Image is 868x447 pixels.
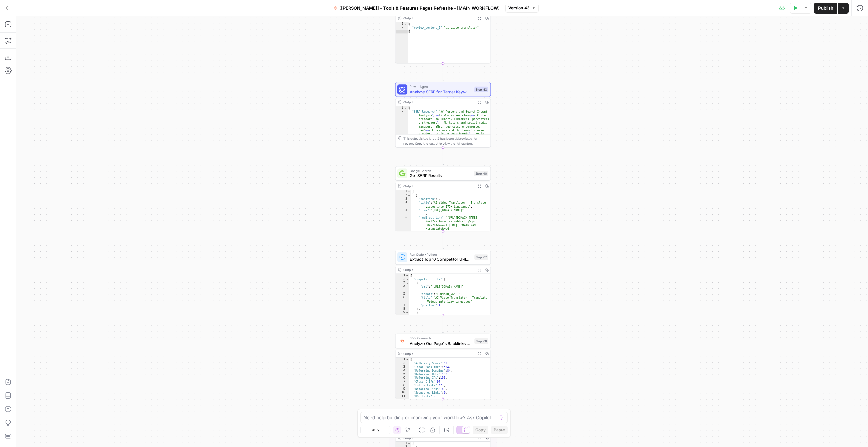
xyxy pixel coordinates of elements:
div: This output is too large & has been abbreviated for review. to view the full content. [403,136,488,146]
div: Output [403,351,474,356]
div: 5 [395,292,409,296]
div: Output [403,435,474,440]
div: SEO ResearchAnalyze Our Page's Backlinks ProfileStep 68Output{ "Authority Score":53, "Total Backl... [395,334,491,399]
span: Analyze Our Page's Backlinks Profile [410,340,472,346]
span: Toggle code folding, rows 1 through 146 [407,442,411,445]
div: 9 [395,311,409,315]
div: Step 67 [474,254,488,260]
div: Step 53 [474,87,488,92]
span: Publish [818,5,833,12]
div: 10 [395,391,409,395]
div: 1 [395,358,409,362]
div: 4 [395,369,409,372]
g: Edge from step_67 to step_68 [442,315,444,333]
span: Toggle code folding, rows 9 through 14 [406,311,409,315]
div: 11 [395,395,409,399]
span: 91% [372,427,379,433]
span: Analyze SERP for Target Keyword - Top 10 SERPs [410,89,472,95]
div: 4 [395,285,409,292]
div: Step 40 [474,171,488,176]
div: 6 [395,216,411,238]
div: 6 [395,376,409,380]
div: Google SearchGet SERP ResultsStep 40Output[ { "position":1, "title":"AI Video Translator – Transl... [395,166,491,231]
button: Publish [814,3,837,14]
span: Get SERP Results [410,172,472,178]
div: 3 [395,281,409,285]
span: Toggle code folding, rows 1 through 3 [404,106,407,110]
span: Toggle code folding, rows 1 through 3 [404,22,407,26]
g: Edge from step_68 to step_69 [442,399,444,417]
div: 6 [395,296,409,304]
span: Toggle code folding, rows 2 through 51 [406,277,409,281]
button: [[PERSON_NAME]] - Tools & Features Pages Refreshe - [MAIN WORKFLOW] [329,3,504,14]
div: 1 [395,274,409,277]
div: 1 [395,190,411,194]
div: 5 [395,209,411,216]
button: Version 43 [505,4,539,13]
div: 2 [395,277,409,281]
div: Output [403,183,474,189]
div: Output [403,100,474,105]
div: 8 [395,307,409,311]
div: 3 [395,365,409,369]
span: Toggle code folding, rows 1 through 17 [406,358,409,362]
span: Toggle code folding, rows 3 through 8 [406,281,409,285]
span: Version 43 [508,5,530,11]
span: Paste [494,427,505,433]
div: 1 [395,106,407,110]
div: 1 [395,442,411,445]
div: Power AgentAnalyze SERP for Target Keyword - Top 10 SERPsStep 53Output{ "SERP Research":"## Perso... [395,82,491,148]
span: Run Code · Python [410,252,472,257]
img: 3lyvnidk9veb5oecvmize2kaffdg [399,338,405,344]
span: Toggle code folding, rows 1 through 54 [406,274,409,277]
div: 10 [395,314,409,322]
span: Power Agent [410,84,472,89]
div: 2 [395,362,409,365]
div: Output [403,16,474,21]
div: 4 [395,201,411,209]
span: Extract Top 10 Competitor URLs from SERP [410,256,472,263]
div: 12 [395,399,409,402]
div: Run Code · PythonExtract Top 10 Competitor URLs from SERPStep 67Output{ "competitor_urls":[ { "ur... [395,250,491,315]
div: 7 [395,380,409,384]
button: Copy [473,426,488,434]
button: Paste [491,426,508,434]
div: 3 [395,30,407,33]
div: 2 [395,26,407,30]
div: 5 [395,372,409,376]
div: 8 [395,384,409,387]
span: Copy [475,427,486,433]
div: Step 68 [474,338,488,344]
div: 1 [395,22,407,26]
div: 2 [395,194,411,197]
span: Toggle code folding, rows 1 through 195 [407,190,411,194]
span: Toggle code folding, rows 2 through 27 [407,194,411,197]
span: SEO Research [410,336,472,341]
div: 3 [395,197,411,201]
div: 9 [395,387,409,391]
g: Edge from step_86 to step_53 [442,63,444,81]
g: Edge from step_40 to step_67 [442,231,444,249]
span: Google Search [410,168,472,173]
div: Output [403,267,474,272]
span: [[PERSON_NAME]] - Tools & Features Pages Refreshe - [MAIN WORKFLOW] [339,5,500,12]
span: Copy the output [415,141,438,145]
g: Edge from step_53 to step_40 [442,148,444,166]
div: 7 [395,304,409,307]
